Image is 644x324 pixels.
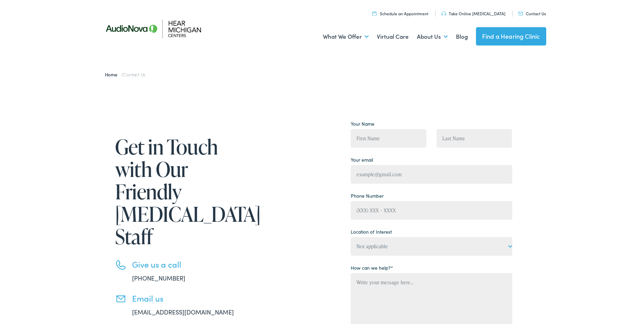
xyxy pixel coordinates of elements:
input: Last Name [437,129,512,148]
h1: Get in Touch with Our Friendly [MEDICAL_DATA] Staff [115,136,254,248]
a: Blog [456,24,468,49]
img: utility icon [518,12,523,15]
label: Your email [351,156,373,163]
a: [PHONE_NUMBER] [132,274,185,282]
a: About Us [417,24,448,49]
input: (XXX) XXX - XXXX [351,201,512,220]
input: First Name [351,129,426,148]
a: Virtual Care [377,24,409,49]
span: Contact Us [123,71,145,78]
a: What We Offer [323,24,369,49]
label: Phone Number [351,192,384,199]
h3: Give us a call [132,259,254,269]
h3: Email us [132,293,254,303]
a: [EMAIL_ADDRESS][DOMAIN_NAME] [132,308,234,316]
img: utility icon [372,11,376,16]
label: How can we help? [351,264,393,271]
a: Contact Us [518,11,546,16]
label: Location of Interest [351,228,392,235]
input: example@gmail.com [351,165,512,184]
span: / [105,71,146,78]
a: Home [105,71,121,78]
img: utility icon [441,12,446,16]
a: Schedule an Appointment [372,11,428,16]
a: Find a Hearing Clinic [476,27,546,46]
a: Take Online [MEDICAL_DATA] [441,11,505,16]
label: Your Name [351,120,374,127]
